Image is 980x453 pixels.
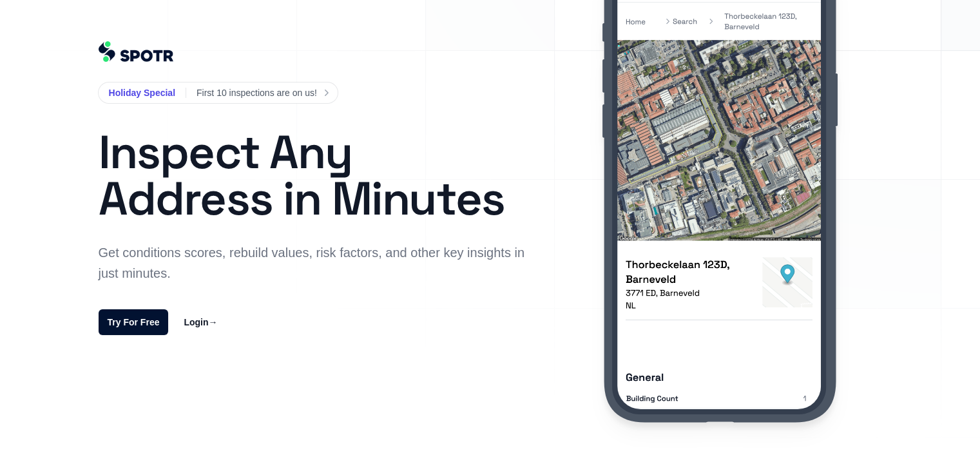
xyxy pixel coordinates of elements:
[209,317,218,327] span: →
[99,242,532,284] p: Get conditions scores, rebuild values, risk factors, and other key insights in just minutes.
[184,314,217,330] a: Login
[99,309,169,335] a: Try For Free
[197,85,327,101] a: First 10 inspections are on us!
[99,129,532,222] h1: Inspect Any Address in Minutes
[99,41,174,62] img: 61ea7a264e0cbe10e6ec0ef6_%402Spotr%20Logo_Navy%20Blue%20-%20Emerald.png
